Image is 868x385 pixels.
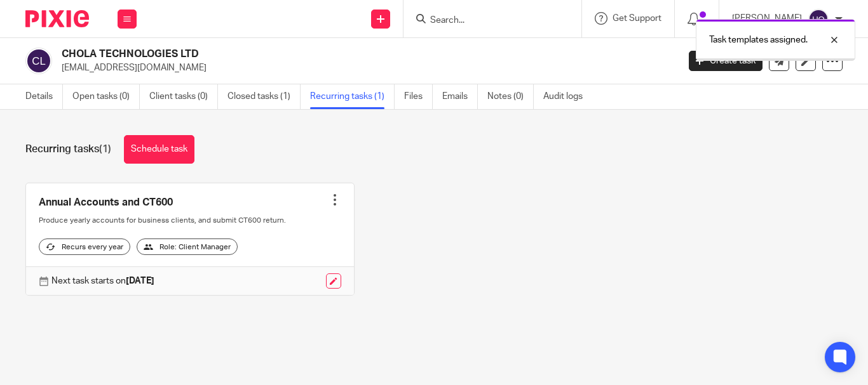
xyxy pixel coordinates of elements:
h1: Recurring tasks [25,143,111,156]
a: Schedule task [124,135,194,164]
img: Pixie [25,10,89,27]
p: [EMAIL_ADDRESS][DOMAIN_NAME] [62,62,670,74]
span: (1) [99,144,111,154]
h2: CHOLA TECHNOLOGIES LTD [62,48,548,61]
a: Closed tasks (1) [227,84,301,109]
strong: [DATE] [126,277,154,285]
a: Notes (0) [487,84,534,109]
a: Audit logs [543,84,592,109]
div: Role: Client Manager [137,238,238,255]
img: svg%3E [25,48,52,74]
input: Search [429,15,543,27]
div: Recurs every year [39,238,130,255]
img: svg%3E [808,9,829,29]
a: Create task [689,51,763,71]
a: Emails [442,84,478,109]
p: Task templates assigned. [709,34,808,46]
p: Next task starts on [51,275,154,287]
a: Recurring tasks (1) [310,84,395,109]
a: Files [404,84,433,109]
a: Client tasks (0) [149,84,218,109]
a: Details [25,84,63,109]
a: Open tasks (0) [72,84,140,109]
